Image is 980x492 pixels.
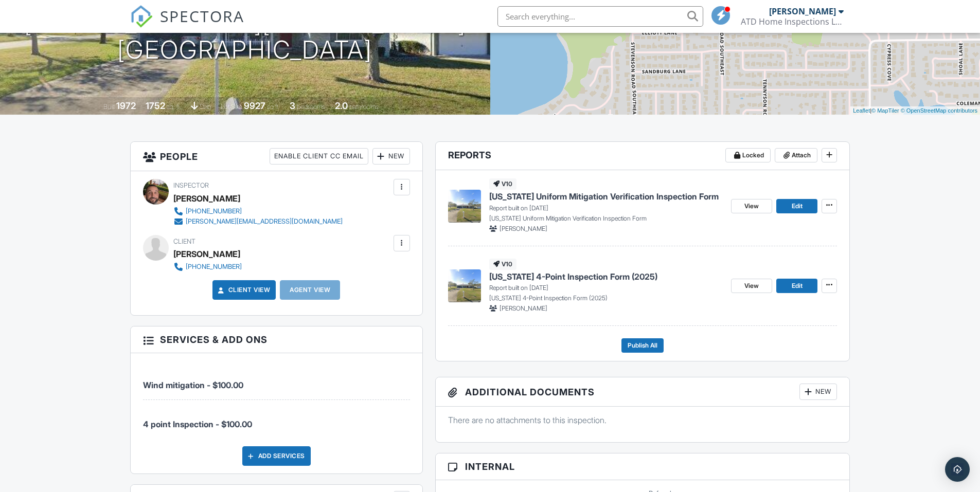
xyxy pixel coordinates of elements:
div: 1752 [146,100,165,111]
div: New [799,384,837,400]
div: 3 [290,100,295,111]
a: [PHONE_NUMBER] [173,206,343,216]
h3: People [131,142,422,171]
a: [PHONE_NUMBER] [173,262,242,272]
div: [PERSON_NAME][EMAIL_ADDRESS][DOMAIN_NAME] [186,217,343,226]
span: 4 point Inspection - $100.00 [143,419,252,429]
span: bathrooms [349,103,379,111]
a: Client View [216,285,271,295]
li: Service: Wind mitigation [143,361,410,399]
span: sq. ft. [167,103,181,111]
a: Leaflet [853,107,870,114]
span: bedrooms [297,103,325,111]
span: Inspector [173,181,209,189]
div: [PHONE_NUMBER] [186,263,242,271]
div: ATD Home Inspections LLC [741,16,844,27]
div: [PERSON_NAME] [173,246,240,262]
a: [PERSON_NAME][EMAIL_ADDRESS][DOMAIN_NAME] [173,216,343,227]
span: Lot Size [221,103,242,111]
h3: Services & Add ons [131,326,422,353]
div: Enable Client CC Email [270,148,368,165]
a: © OpenStreetMap contributors [901,107,977,114]
div: [PERSON_NAME] [173,191,240,206]
span: sq.ft. [267,103,280,111]
div: 9927 [244,100,265,111]
h1: [STREET_ADDRESS][PERSON_NAME] [GEOGRAPHIC_DATA] [24,10,466,64]
div: [PHONE_NUMBER] [186,207,242,215]
span: slab [200,103,211,111]
div: 2.0 [335,100,348,111]
div: New [372,148,410,165]
div: Open Intercom Messenger [945,457,970,482]
div: [PERSON_NAME] [769,6,836,16]
div: 1972 [116,100,136,111]
span: Client [173,238,195,245]
p: There are no attachments to this inspection. [448,414,838,426]
a: © MapTiler [871,107,899,114]
h3: Additional Documents [436,377,850,407]
li: Service: 4 point Inspection [143,400,410,438]
span: Built [103,103,115,111]
div: | [850,106,980,115]
img: The Best Home Inspection Software - Spectora [130,5,153,28]
div: Add Services [242,446,311,466]
span: Wind mitigation - $100.00 [143,380,243,390]
h3: Internal [436,453,850,480]
a: SPECTORA [130,14,244,35]
span: SPECTORA [160,5,244,27]
input: Search everything... [497,6,703,27]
